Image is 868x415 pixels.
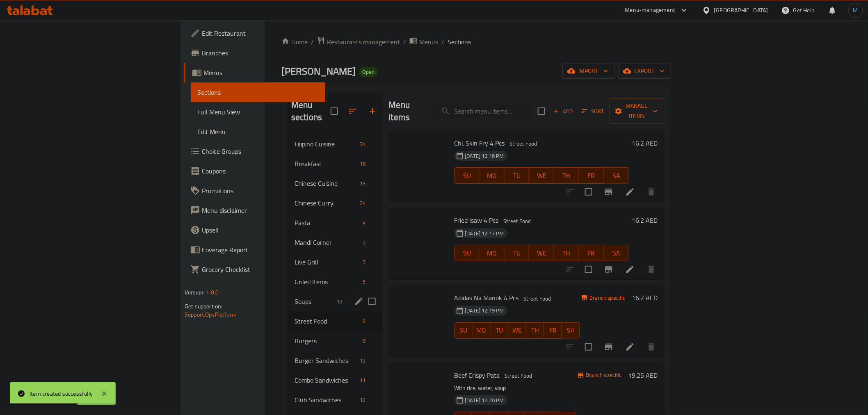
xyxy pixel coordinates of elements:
[462,397,507,404] span: [DATE] 12:20 PM
[582,247,601,259] span: FR
[295,395,356,405] span: Club Sandwiches
[554,245,579,261] button: TH
[359,278,369,286] span: 5
[288,193,382,213] div: Chinese Curry24
[502,371,536,381] div: Street Food
[288,134,382,154] div: Filipino Cuisine34
[599,182,619,202] button: Branch-specific-item
[554,167,579,184] button: TH
[359,67,378,77] div: Open
[632,137,658,149] h6: 16.2 AED
[197,107,319,117] span: Full Menu View
[532,247,551,259] span: WE
[521,294,555,303] div: Street Food
[642,260,661,279] button: delete
[625,187,635,197] a: Edit menu item
[356,199,369,207] span: 24
[604,167,629,184] button: SA
[356,140,369,148] span: 34
[359,316,369,326] div: items
[295,336,359,346] span: Burgers
[448,37,471,47] span: Sections
[455,322,473,339] button: SU
[403,37,406,47] li: /
[202,245,319,255] span: Coverage Report
[184,63,325,82] a: Menus
[327,37,400,47] span: Restaurants management
[610,98,665,124] button: Manage items
[184,201,325,220] a: Menu disclaimer
[295,356,356,365] span: Burger Sandwiches
[184,220,325,240] a: Upsell
[642,182,661,202] button: delete
[288,272,382,292] div: Griled Items5
[359,336,369,346] div: items
[455,137,505,149] span: Chi. Skin Fry 4 Pcs
[494,324,505,336] span: TU
[550,105,576,118] span: Add item
[530,324,541,336] span: TH
[333,296,346,306] div: items
[353,295,365,308] button: edit
[458,170,477,182] span: SU
[580,338,597,356] span: Select to update
[343,101,363,121] span: Sort sections
[473,322,491,339] button: MO
[202,166,319,176] span: Coupons
[642,337,661,357] button: delete
[359,317,369,325] span: 6
[185,301,222,312] span: Get support on:
[184,23,325,43] a: Edit Restaurant
[462,230,507,237] span: [DATE] 12:17 PM
[30,389,93,398] div: Item created successfully
[455,383,576,393] p: With rice, water, soup
[295,316,359,326] span: Street Food
[288,331,382,351] div: Burgers8
[359,257,369,267] div: items
[288,311,382,331] div: Street Food6
[295,237,359,247] span: Mandi Corner
[185,287,205,298] span: Version:
[625,265,635,274] a: Edit menu item
[389,99,425,123] h2: Menu items
[552,107,574,116] span: Add
[359,218,369,228] div: items
[505,245,530,261] button: TU
[202,28,319,38] span: Edit Restaurant
[557,170,576,182] span: TH
[202,265,319,274] span: Grocery Checklist
[458,324,470,336] span: SU
[458,247,477,259] span: SU
[500,216,535,226] div: Street Food
[202,186,319,196] span: Promotions
[505,167,530,184] button: TU
[359,237,369,247] div: items
[184,181,325,201] a: Promotions
[359,239,369,246] span: 2
[281,36,671,47] nav: breadcrumb
[184,240,325,260] a: Coverage Report
[580,183,597,201] span: Select to update
[526,322,544,339] button: TH
[507,139,541,148] span: Street Food
[491,322,509,339] button: TU
[580,261,597,278] span: Select to update
[295,296,333,306] div: Soups
[618,64,671,79] button: export
[483,170,501,182] span: MO
[455,369,500,381] span: Beef Crispy Pata
[295,277,359,287] span: Griled Items
[604,245,629,261] button: SA
[288,292,382,311] div: Soups13edit
[533,103,550,120] span: Select section
[616,101,658,121] span: Manage items
[480,245,505,261] button: MO
[853,6,858,15] span: M
[295,218,359,228] span: Pasta
[203,68,319,78] span: Menus
[625,66,665,76] span: export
